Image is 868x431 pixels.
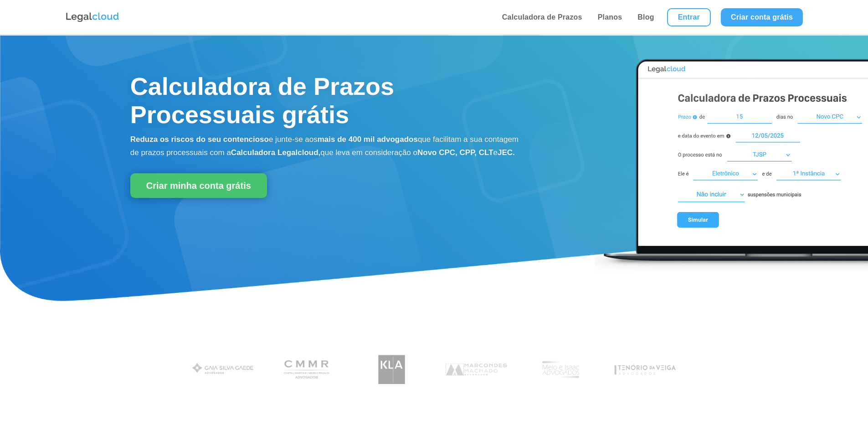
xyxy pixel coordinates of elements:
[130,173,267,198] a: Criar minha conta grátis
[667,8,711,26] a: Entrar
[130,133,521,160] p: e junte-se aos que facilitam a sua contagem de prazos processuais com a que leva em consideração o e
[357,350,426,389] img: Koury Lopes Advogados
[595,49,868,273] img: Calculadora de Prazos Processuais Legalcloud
[442,350,511,389] img: Marcondes Machado Advogados utilizam a Legalcloud
[721,8,803,26] a: Criar conta grátis
[318,135,418,144] b: mais de 400 mil advogados
[130,135,269,144] b: Reduza os riscos do seu contencioso
[130,73,394,128] span: Calculadora de Prazos Processuais grátis
[498,148,515,157] b: JEC.
[610,350,680,389] img: Tenório da Veiga Advogados
[526,350,596,389] img: Profissionais do escritório Melo e Isaac Advogados utilizam a Legalcloud
[595,267,868,275] a: Calculadora de Prazos Processuais Legalcloud
[231,148,321,157] b: Calculadora Legalcloud,
[272,350,342,389] img: Costa Martins Meira Rinaldi Advogados
[417,148,493,157] b: Novo CPC, CPP, CLT
[65,11,120,23] img: Logo da Legalcloud
[188,350,258,389] img: Gaia Silva Gaede Advogados Associados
